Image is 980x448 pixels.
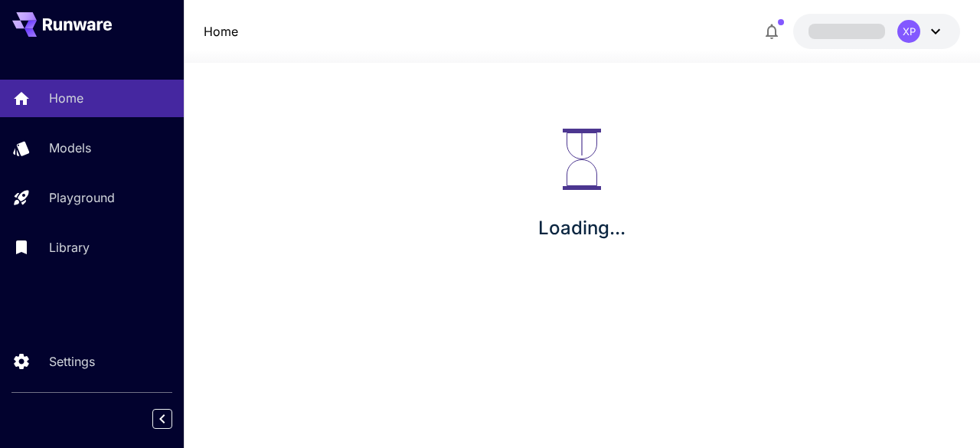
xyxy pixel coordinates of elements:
[49,352,95,371] p: Settings
[152,409,172,429] button: Collapse sidebar
[204,22,238,41] nav: breadcrumb
[49,188,115,207] p: Playground
[164,405,184,433] div: Collapse sidebar
[49,238,90,257] p: Library
[793,14,960,49] button: XP
[897,20,920,43] div: XP
[538,214,626,242] p: Loading...
[204,22,238,41] a: Home
[49,139,91,157] p: Models
[49,89,83,107] p: Home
